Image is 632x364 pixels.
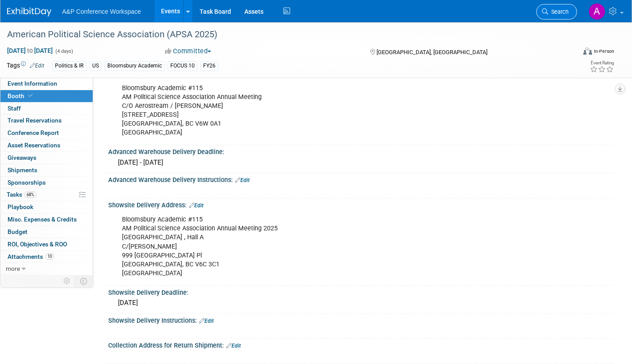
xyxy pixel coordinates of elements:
button: Committed [162,47,215,56]
div: FY26 [200,61,218,71]
div: US [90,61,102,71]
div: Showsite Delivery Address: [108,198,614,210]
img: ExhibitDay [7,8,51,16]
a: Shipments [0,164,93,176]
a: Staff [0,103,93,115]
span: Shipments [8,166,37,174]
a: Conference Report [0,127,93,139]
span: Asset Reservations [8,142,60,149]
a: Edit [235,177,250,183]
div: Event Format [524,46,614,59]
img: Amanda Oney [589,3,605,20]
span: Misc. Expenses & Credits [8,216,77,223]
span: Sponsorships [8,179,46,186]
div: [DATE] - [DATE] [115,156,608,170]
span: A&P Conference Workspace [62,8,141,15]
span: Search [548,8,569,15]
div: Bloomsbury Academic #115 AM Political Science Association Annual Meeting C/O Aerostream / [PERSON... [116,79,516,142]
div: Showsite Delivery Instructions: [108,314,614,325]
div: Showsite Delivery Deadline: [108,286,614,297]
a: Asset Reservations [0,139,93,151]
a: Giveaways [0,152,93,164]
div: Bloomsbury Academic [105,61,165,71]
i: Booth reservation complete [28,93,33,98]
td: Tags [7,61,44,71]
span: Booth [8,92,35,99]
span: Budget [8,228,27,235]
div: Politics & IR [52,61,86,71]
div: Event Rating [590,61,614,65]
span: 10 [45,253,54,260]
a: Edit [226,343,241,349]
a: Sponsorships [0,177,93,189]
span: (4 days) [55,48,73,54]
a: Booth [0,90,93,102]
div: Advanced Warehouse Delivery Instructions: [108,173,614,185]
div: In-Person [593,48,614,55]
span: 68% [24,191,36,198]
span: ROI, Objectives & ROO [8,241,67,248]
span: more [6,265,20,272]
a: Edit [189,202,204,209]
img: Format-Inperson.png [583,47,592,55]
span: Conference Report [8,129,59,136]
span: Event Information [8,80,57,87]
span: Attachments [8,253,54,260]
div: Bloomsbury Academic #115 AM Political Science Association Annual Meeting 2025 [GEOGRAPHIC_DATA] ,... [116,211,516,282]
a: Search [536,4,577,20]
a: Travel Reservations [0,115,93,127]
a: Tasks68% [0,189,93,201]
span: Tasks [7,191,36,198]
a: Edit [30,63,44,69]
div: FOCUS 10 [168,61,197,71]
span: Staff [8,105,21,112]
div: Collection Address for Return Shipment: [108,339,614,350]
a: Event Information [0,78,93,90]
div: American Political Science Association (APSA 2025) [4,27,562,43]
a: Playbook [0,201,93,213]
a: more [0,263,93,275]
a: Edit [199,318,214,324]
span: to [26,47,34,54]
a: ROI, Objectives & ROO [0,238,93,250]
div: Advanced Warehouse Delivery Deadline: [108,145,614,156]
span: [GEOGRAPHIC_DATA], [GEOGRAPHIC_DATA] [377,49,487,55]
a: Budget [0,226,93,238]
span: Travel Reservations [8,117,62,124]
td: Toggle Event Tabs [75,275,93,287]
span: [DATE] [DATE] [7,47,53,55]
div: [DATE] [115,296,608,310]
a: Attachments10 [0,251,93,263]
a: Misc. Expenses & Credits [0,214,93,226]
span: Giveaways [8,154,36,161]
span: Playbook [8,203,33,210]
td: Personalize Event Tab Strip [59,275,75,287]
